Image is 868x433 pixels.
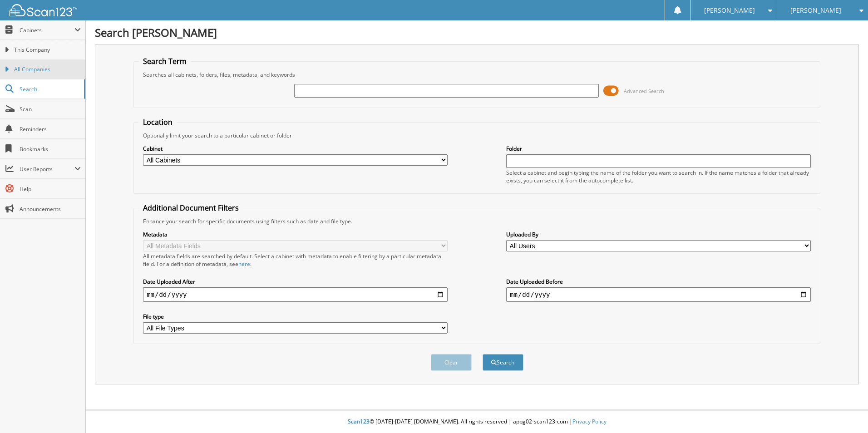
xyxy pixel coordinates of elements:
input: start [143,287,448,302]
span: User Reports [20,165,74,173]
button: Clear [431,354,472,371]
span: Scan123 [348,418,370,425]
span: Announcements [20,205,81,213]
div: Enhance your search for specific documents using filters such as date and file type. [138,217,815,225]
a: here [238,260,250,268]
h1: Search [PERSON_NAME] [95,25,859,40]
div: Optionally limit your search to a particular cabinet or folder [138,132,815,139]
label: Uploaded By [506,231,811,238]
span: Search [20,85,79,93]
label: Date Uploaded After [143,278,448,285]
label: File type [143,313,448,320]
legend: Location [138,117,177,127]
span: [PERSON_NAME] [790,8,841,13]
span: Reminders [20,125,81,133]
label: Metadata [143,231,448,238]
span: This Company [14,46,81,54]
span: [PERSON_NAME] [704,8,755,13]
legend: Additional Document Filters [138,203,243,213]
span: Help [20,185,81,193]
img: scan123-logo-white.svg [9,4,77,16]
legend: Search Term [138,56,191,66]
label: Cabinet [143,145,448,153]
input: end [506,287,811,302]
button: Search [483,354,523,371]
label: Date Uploaded Before [506,278,811,285]
label: Folder [506,145,811,153]
div: Searches all cabinets, folders, files, metadata, and keywords [138,71,815,79]
span: Advanced Search [624,88,664,94]
a: Privacy Policy [572,418,607,425]
span: Cabinets [20,26,74,34]
span: Bookmarks [20,145,81,153]
div: Select a cabinet and begin typing the name of the folder you want to search in. If the name match... [506,169,811,184]
span: All Companies [14,65,81,74]
span: Scan [20,105,81,113]
div: All metadata fields are searched by default. Select a cabinet with metadata to enable filtering b... [143,252,448,268]
iframe: Chat Widget [823,389,868,433]
div: © [DATE]-[DATE] [DOMAIN_NAME]. All rights reserved | appg02-scan123-com | [86,411,868,433]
